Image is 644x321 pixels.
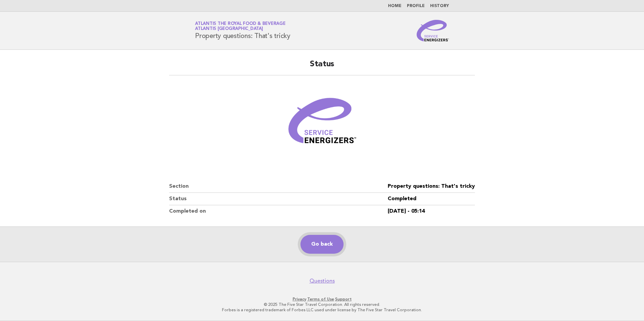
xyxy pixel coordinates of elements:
a: Atlantis the Royal Food & BeverageAtlantis [GEOGRAPHIC_DATA] [195,22,286,31]
a: Terms of Use [307,297,334,301]
a: Home [388,4,401,8]
dt: Status [169,193,388,205]
dd: [DATE] - 05:14 [388,205,475,217]
h2: Status [169,59,475,75]
a: Go back [300,235,344,254]
a: History [430,4,449,8]
img: Service Energizers [417,20,449,41]
dd: Completed [388,193,475,205]
dd: Property questions: That's tricky [388,180,475,193]
p: © 2025 The Five Star Travel Corporation. All rights reserved. [116,302,528,307]
p: Forbes is a registered trademark of Forbes LLC used under license by The Five Star Travel Corpora... [116,307,528,313]
dt: Section [169,180,388,193]
a: Profile [407,4,425,8]
a: Questions [310,278,335,284]
dt: Completed on [169,205,388,217]
p: · · [116,296,528,302]
h1: Property questions: That's tricky [195,22,290,39]
a: Support [335,297,352,301]
span: Atlantis [GEOGRAPHIC_DATA] [195,27,263,31]
img: Verified [282,83,362,164]
a: Privacy [293,297,306,301]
